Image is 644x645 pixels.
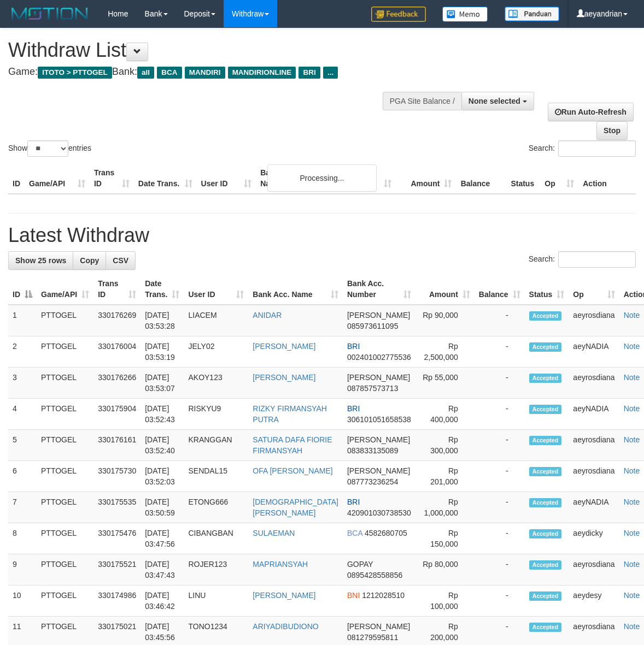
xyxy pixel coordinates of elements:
[37,585,93,617] td: PTTOGEL
[8,461,37,492] td: 6
[93,585,140,617] td: 330174986
[569,461,619,492] td: aeyrosdiana
[347,477,398,486] span: Copy 087773236254 to clipboard
[253,466,332,475] a: OFA [PERSON_NAME]
[569,492,619,523] td: aeyNADIA
[371,7,426,22] img: Feedback.jpg
[140,523,184,554] td: [DATE] 03:47:56
[569,368,619,399] td: aeyrosdiana
[347,633,398,642] span: Copy 081279595811 to clipboard
[8,274,37,305] th: ID: activate to sort column descending
[137,67,154,79] span: all
[80,256,99,265] span: Copy
[624,342,640,351] a: Note
[624,560,640,569] a: Note
[475,554,525,585] td: -
[506,163,540,194] th: Status
[8,585,37,617] td: 10
[475,399,525,430] td: -
[106,251,136,270] a: CSV
[347,415,411,424] span: Copy 306101051658538 to clipboard
[529,405,562,414] span: Accepted
[347,498,360,506] span: BRI
[529,140,636,157] label: Search:
[8,336,37,368] td: 2
[253,560,308,569] a: MAPRIANSYAH
[475,274,525,305] th: Balance: activate to sort column ascending
[347,529,362,537] span: BCA
[37,399,93,430] td: PTTOGEL
[569,305,619,336] td: aeyrosdiana
[569,336,619,368] td: aeyNADIA
[253,622,318,631] a: ARIYADIBUDIONO
[37,368,93,399] td: PTTOGEL
[624,498,640,506] a: Note
[93,368,140,399] td: 330176266
[456,163,506,194] th: Balance
[415,461,475,492] td: Rp 201,000
[475,430,525,461] td: -
[93,492,140,523] td: 330175535
[140,336,184,368] td: [DATE] 03:53:19
[529,591,562,601] span: Accepted
[253,404,327,424] a: RIZKY FIRMANSYAH PUTRA
[8,399,37,430] td: 4
[529,529,562,539] span: Accepted
[8,163,25,194] th: ID
[548,103,634,121] a: Run Auto-Refresh
[253,591,315,600] a: [PERSON_NAME]
[8,430,37,461] td: 5
[184,274,248,305] th: User ID: activate to sort column ascending
[228,67,296,79] span: MANDIRIONLINE
[347,311,410,319] span: [PERSON_NAME]
[365,529,407,537] span: Copy 4582680705 to clipboard
[415,274,475,305] th: Amount: activate to sort column ascending
[140,554,184,585] td: [DATE] 03:47:43
[529,342,562,352] span: Accepted
[140,274,184,305] th: Date Trans.: activate to sort column ascending
[93,554,140,585] td: 330175521
[525,274,569,305] th: Status: activate to sort column ascending
[529,251,636,268] label: Search:
[558,251,636,268] input: Search:
[267,164,377,192] div: Processing...
[529,560,562,570] span: Accepted
[596,121,628,140] a: Stop
[415,585,475,617] td: Rp 100,000
[347,342,360,351] span: BRI
[343,274,415,305] th: Bank Acc. Number: activate to sort column ascending
[8,140,91,157] label: Show entries
[140,399,184,430] td: [DATE] 03:52:43
[25,163,90,194] th: Game/API
[624,435,640,444] a: Note
[8,492,37,523] td: 7
[93,461,140,492] td: 330175730
[140,585,184,617] td: [DATE] 03:46:42
[624,311,640,319] a: Note
[569,585,619,617] td: aeydesy
[37,461,93,492] td: PTTOGEL
[184,523,248,554] td: CIBANGBAN
[569,523,619,554] td: aeydicky
[253,529,295,537] a: SULAEMAN
[37,336,93,368] td: PTTOGEL
[624,591,640,600] a: Note
[93,305,140,336] td: 330176269
[475,585,525,617] td: -
[184,585,248,617] td: LINU
[253,373,315,382] a: [PERSON_NAME]
[8,305,37,336] td: 1
[362,591,405,600] span: Copy 1212028510 to clipboard
[529,436,562,445] span: Accepted
[347,404,360,413] span: BRI
[475,368,525,399] td: -
[184,492,248,523] td: ETONG666
[134,163,197,194] th: Date Trans.
[415,523,475,554] td: Rp 150,000
[624,373,640,382] a: Note
[335,163,396,194] th: Bank Acc. Number
[347,446,398,455] span: Copy 083833135089 to clipboard
[505,7,559,21] img: panduan.png
[8,368,37,399] td: 3
[185,67,225,79] span: MANDIRI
